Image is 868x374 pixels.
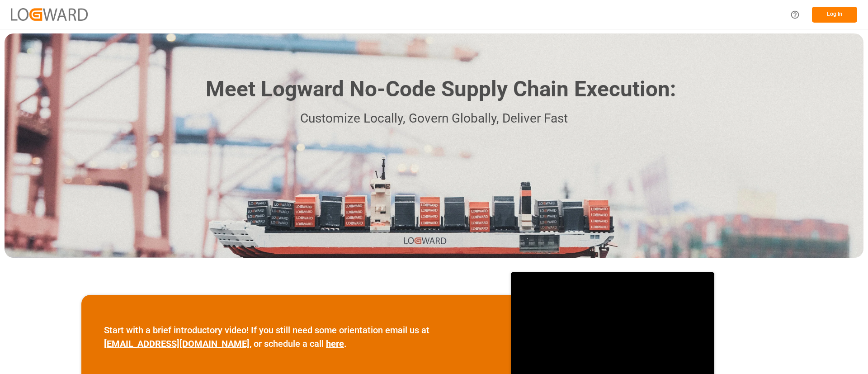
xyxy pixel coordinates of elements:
[206,73,676,105] h1: Meet Logward No-Code Supply Chain Execution:
[104,323,488,350] p: Start with a brief introductory video! If you still need some orientation email us at , or schedu...
[812,7,857,23] button: Log In
[192,109,676,129] p: Customize Locally, Govern Globally, Deliver Fast
[104,338,250,349] a: [EMAIL_ADDRESS][DOMAIN_NAME]
[326,338,344,349] a: here
[11,8,88,20] img: Logward_new_orange.png
[785,5,805,25] button: Help Center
